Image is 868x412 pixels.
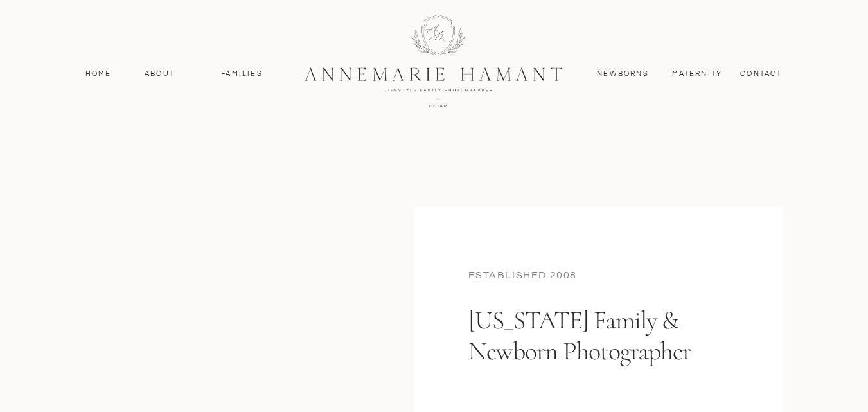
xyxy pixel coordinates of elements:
[734,68,790,80] a: contact
[80,68,118,80] a: Home
[592,68,654,80] a: Newborns
[468,268,729,285] div: established 2008
[141,68,179,80] a: About
[213,68,271,80] a: Families
[672,68,722,80] a: MAternity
